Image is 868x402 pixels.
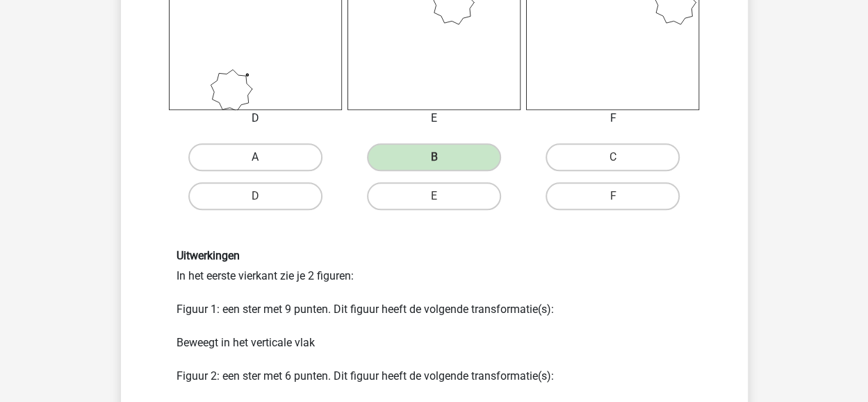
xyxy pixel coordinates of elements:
[516,110,710,127] div: F
[546,143,680,171] label: C
[367,143,501,171] label: B
[188,143,322,171] label: A
[367,182,501,210] label: E
[546,182,680,210] label: F
[158,110,352,127] div: D
[177,249,692,262] h6: Uitwerkingen
[188,182,322,210] label: D
[337,110,531,127] div: E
